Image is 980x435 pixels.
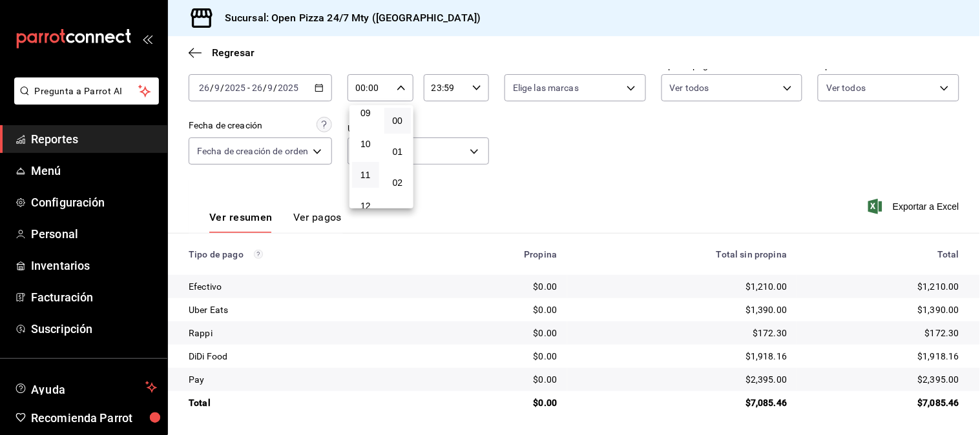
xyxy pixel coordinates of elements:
[392,177,404,188] span: 02
[352,162,379,188] button: 11
[352,131,379,157] button: 10
[384,139,412,165] button: 01
[360,201,371,211] span: 12
[360,170,371,180] span: 11
[392,147,404,157] span: 01
[392,116,404,126] span: 00
[384,108,412,134] button: 00
[352,193,379,219] button: 12
[352,100,379,126] button: 09
[360,108,371,118] span: 09
[360,139,371,149] span: 10
[384,170,412,196] button: 02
